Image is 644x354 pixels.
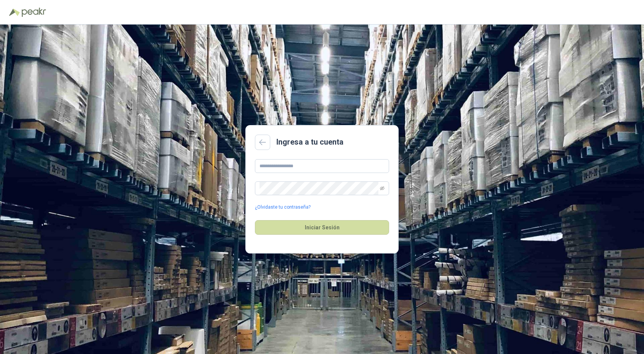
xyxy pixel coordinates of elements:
[21,8,46,17] img: Peakr
[255,220,389,235] button: Iniciar Sesión
[255,204,310,211] a: ¿Olvidaste tu contraseña?
[276,136,343,148] h2: Ingresa a tu cuenta
[380,186,384,191] span: eye-invisible
[9,8,20,16] img: Logo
